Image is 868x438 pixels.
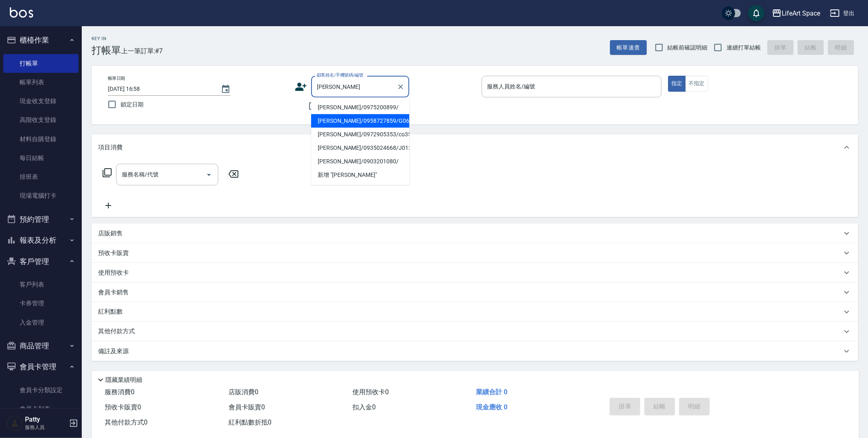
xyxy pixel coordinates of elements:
[352,403,376,411] span: 扣入金 0
[3,230,79,251] button: 報表及分析
[108,82,213,96] input: YYYY/MM/DD hh:mm
[108,75,125,81] label: 帳單日期
[92,243,858,263] div: 預收卡販賣
[668,76,686,92] button: 指定
[98,307,127,316] p: 紅利點數
[98,327,139,336] p: 其他付款方式
[3,381,79,400] a: 會員卡分類設定
[202,168,215,181] button: Open
[92,341,858,361] div: 備註及來源
[92,36,121,41] h2: Key In
[395,81,406,93] button: Clear
[476,403,507,411] span: 現金應收 0
[121,46,163,56] span: 上一筆訂單:#7
[685,76,708,92] button: 不指定
[748,5,765,21] button: save
[229,388,258,396] span: 店販消費 0
[827,6,858,21] button: 登出
[3,294,79,313] a: 卡券管理
[352,388,389,396] span: 使用預收卡 0
[311,101,409,114] li: [PERSON_NAME]/0975200899/
[311,114,409,128] li: [PERSON_NAME]/0958727859/G060
[25,424,67,431] p: 服務人員
[98,269,129,277] p: 使用預收卡
[311,155,409,168] li: [PERSON_NAME]/0903201080/
[3,400,79,418] a: 會員卡列表
[3,251,79,272] button: 客戶管理
[3,149,79,167] a: 每日結帳
[98,249,129,257] p: 預收卡販賣
[10,7,33,18] img: Logo
[3,73,79,92] a: 帳單列表
[98,288,129,297] p: 會員卡銷售
[92,302,858,322] div: 紅利點數
[3,335,79,357] button: 商品管理
[3,130,79,149] a: 材料自購登錄
[229,403,265,411] span: 會員卡販賣 0
[610,40,647,55] button: 帳單速查
[105,403,141,411] span: 預收卡販賣 0
[3,92,79,111] a: 現金收支登錄
[476,388,507,396] span: 業績合計 0
[3,167,79,186] a: 排班表
[311,141,409,155] li: [PERSON_NAME]/0935024668/J013
[769,5,823,22] button: LifeArt Space
[92,45,121,56] h3: 打帳單
[25,415,67,424] h5: Patty
[98,229,123,238] p: 店販銷售
[98,143,123,152] p: 項目消費
[3,29,79,51] button: 櫃檯作業
[105,418,148,426] span: 其他付款方式 0
[3,275,79,294] a: 客戶列表
[727,43,761,52] span: 連續打單結帳
[3,356,79,377] button: 會員卡管理
[92,224,858,243] div: 店販銷售
[7,415,23,431] img: Person
[121,100,144,109] span: 鎖定日期
[229,418,271,426] span: 紅利點數折抵 0
[3,186,79,205] a: 現場電腦打卡
[105,376,142,384] p: 隱藏業績明細
[782,8,820,18] div: LifeArt Space
[3,313,79,332] a: 入金管理
[3,209,79,230] button: 預約管理
[92,322,858,341] div: 其他付款方式
[311,128,409,141] li: [PERSON_NAME]/0972905353/co355
[92,282,858,302] div: 會員卡銷售
[3,111,79,129] a: 高階收支登錄
[3,54,79,73] a: 打帳單
[311,168,409,182] li: 新增 "[PERSON_NAME]"
[92,134,858,160] div: 項目消費
[92,263,858,282] div: 使用預收卡
[105,388,135,396] span: 服務消費 0
[668,43,708,52] span: 結帳前確認明細
[98,347,129,356] p: 備註及來源
[216,79,236,99] button: Choose date, selected date is 2025-08-22
[317,72,363,78] label: 顧客姓名/手機號碼/編號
